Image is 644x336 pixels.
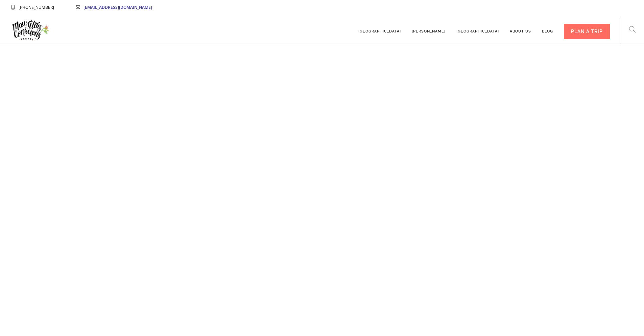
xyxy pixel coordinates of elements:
a: [GEOGRAPHIC_DATA] [358,19,401,38]
a: [GEOGRAPHIC_DATA] [456,19,499,38]
span: [PHONE_NUMBER] [19,4,54,10]
a: PLAN A TRIP [564,19,610,38]
a: Blog [542,19,553,38]
div: PLAN A TRIP [564,24,610,39]
a: [PERSON_NAME] [412,19,446,38]
a: [EMAIL_ADDRESS][DOMAIN_NAME] [84,4,152,10]
img: Mauritius Conscious Travel [11,17,50,43]
h1: Curated Indian Ocean journeys, beyond the ordinary. [129,166,317,250]
a: About us [510,19,531,38]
